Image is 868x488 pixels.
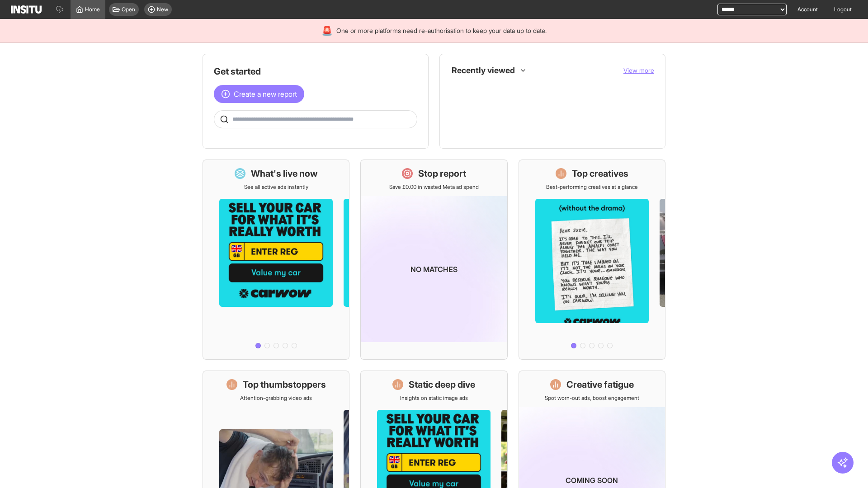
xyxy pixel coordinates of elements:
h1: Static deep dive [409,378,475,391]
p: No matches [410,264,458,275]
h1: Top creatives [572,167,628,180]
h1: Top thumbstoppers [243,378,326,391]
button: View more [623,66,654,75]
p: See all active ads instantly [244,183,308,191]
p: Attention-grabbing video ads [240,394,312,402]
div: 🚨 [321,24,333,37]
button: Create a new report [214,85,304,103]
span: View more [623,66,654,74]
h1: Get started [214,65,417,78]
h1: Stop report [418,167,466,180]
h1: What's live now [251,167,318,180]
p: Best-performing creatives at a glance [546,183,638,191]
p: Save £0.00 in wasted Meta ad spend [389,183,479,191]
span: Open [122,6,135,13]
a: What's live nowSee all active ads instantly [203,160,349,360]
span: Create a new report [234,89,297,99]
a: Top creativesBest-performing creatives at a glance [519,160,665,360]
img: Logo [11,5,42,14]
span: One or more platforms need re-authorisation to keep your data up to date. [336,26,547,35]
span: New [157,6,168,13]
p: Insights on static image ads [400,394,468,402]
img: coming-soon-gradient_kfitwp.png [361,196,507,342]
a: Stop reportSave £0.00 in wasted Meta ad spendNo matches [360,160,507,360]
span: Home [85,6,100,13]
